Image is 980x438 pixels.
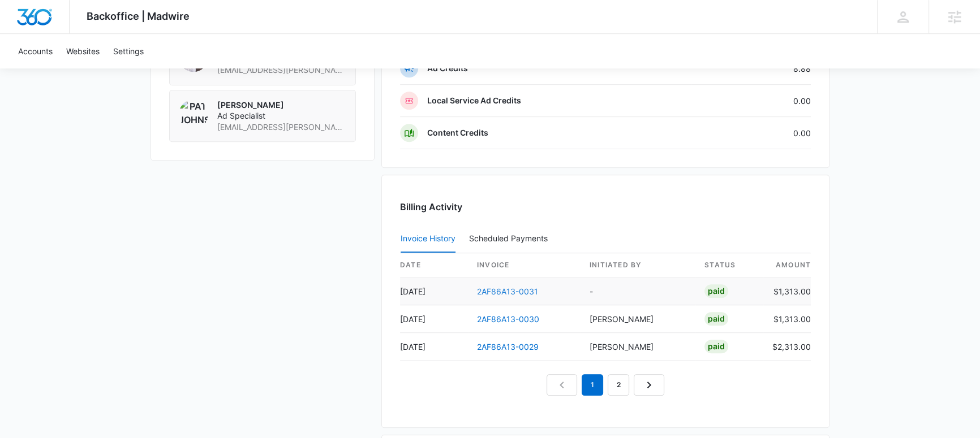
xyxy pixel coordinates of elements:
div: Paid [704,340,728,353]
div: Paid [704,312,728,326]
td: [DATE] [400,305,468,333]
th: status [695,253,763,277]
div: Scheduled Payments [469,235,552,242]
th: Initiated By [581,253,695,277]
a: 2AF86A13-0030 [477,314,539,324]
nav: Pagination [547,374,664,396]
td: [PERSON_NAME] [581,333,695,361]
a: 2AF86A13-0031 [477,287,538,296]
a: Next Page [634,374,664,396]
p: [PERSON_NAME] [217,99,346,111]
td: $2,313.00 [763,333,811,361]
p: Content Credits [427,127,488,138]
h3: Billing Activity [400,200,811,214]
td: $1,313.00 [763,277,811,305]
span: [EMAIL_ADDRESS][PERSON_NAME][DOMAIN_NAME] [217,122,346,133]
a: Accounts [11,34,59,68]
td: - [581,277,695,305]
button: Invoice History [401,225,455,253]
p: Ad Credits [427,63,468,74]
th: amount [763,253,811,277]
td: 0.00 [691,117,811,149]
div: Paid [704,284,728,298]
td: 0.00 [691,85,811,117]
td: 8.88 [691,53,811,85]
a: Settings [106,34,151,68]
a: 2AF86A13-0029 [477,342,539,352]
p: Local Service Ad Credits [427,95,521,106]
th: date [400,253,468,277]
img: Pat Johnson [179,99,208,129]
a: Websites [59,34,106,68]
span: [EMAIL_ADDRESS][PERSON_NAME][DOMAIN_NAME] [217,64,346,76]
th: invoice [468,253,581,277]
td: [PERSON_NAME] [581,305,695,333]
td: $1,313.00 [763,305,811,333]
span: Backoffice | Madwire [87,10,190,22]
span: Ad Specialist [217,110,346,122]
a: Page 2 [608,374,629,396]
em: 1 [582,374,603,396]
td: [DATE] [400,333,468,361]
td: [DATE] [400,277,468,305]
